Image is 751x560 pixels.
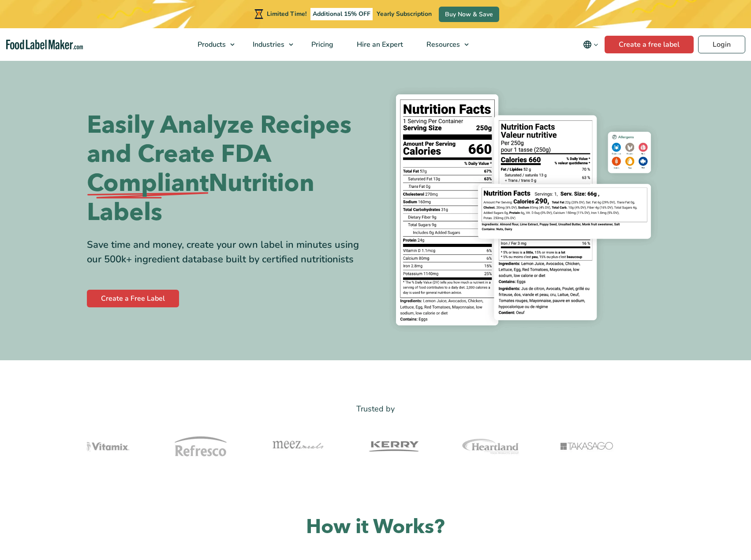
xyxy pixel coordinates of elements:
[698,36,745,53] a: Login
[354,40,404,49] span: Hire an Expert
[309,40,334,49] span: Pricing
[424,40,461,49] span: Resources
[87,290,179,307] a: Create a Free Label
[267,10,306,18] span: Limited Time!
[6,40,83,50] a: Food Label Maker homepage
[87,238,369,267] div: Save time and money, create your own label in minutes using our 500k+ ingredient database built b...
[439,7,499,22] a: Buy Now & Save
[300,28,343,61] a: Pricing
[87,403,665,415] p: Trusted by
[250,40,285,49] span: Industries
[310,8,373,20] span: Additional 15% OFF
[605,36,694,53] a: Create a free label
[87,169,209,198] span: Compliant
[377,10,432,18] span: Yearly Subscription
[195,40,227,49] span: Products
[186,28,239,61] a: Products
[577,36,605,53] button: Change language
[87,111,369,227] h1: Easily Analyze Recipes and Create FDA Nutrition Labels
[87,514,665,540] h2: How it Works?
[415,28,473,61] a: Resources
[241,28,298,61] a: Industries
[345,28,413,61] a: Hire an Expert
